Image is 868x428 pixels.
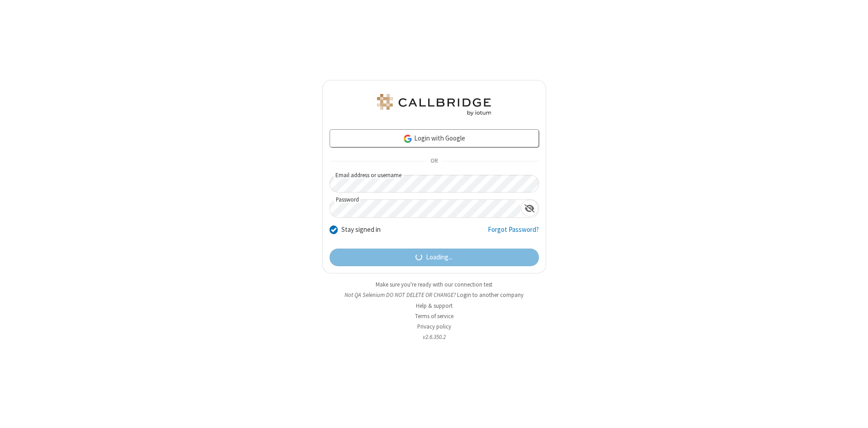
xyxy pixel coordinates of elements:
a: Help & support [416,302,453,310]
input: Email address or username [330,175,539,193]
li: v2.6.350.2 [322,333,546,341]
li: Not QA Selenium DO NOT DELETE OR CHANGE? [322,291,546,299]
a: Login with Google [330,129,539,147]
label: Stay signed in [341,225,381,235]
span: OR [427,155,441,168]
a: Privacy policy [417,323,451,330]
div: Show password [521,200,538,216]
button: Loading... [330,249,539,267]
input: Password [330,200,521,217]
a: Forgot Password? [488,225,539,242]
span: Loading... [426,252,453,263]
a: Make sure you're ready with our connection test [376,281,492,288]
a: Terms of service [415,312,453,320]
button: Login to another company [457,291,524,299]
img: google-icon.png [403,134,413,144]
img: QA Selenium DO NOT DELETE OR CHANGE [375,94,493,116]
